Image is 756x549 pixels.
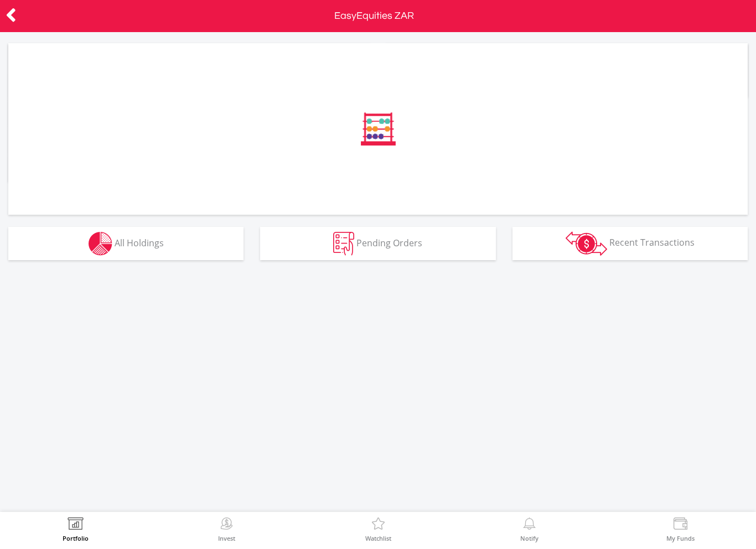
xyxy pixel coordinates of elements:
[666,517,695,541] a: My Funds
[520,535,538,541] label: Notify
[333,232,354,256] img: pending_instructions-wht.png
[218,535,235,541] label: Invest
[521,517,538,533] img: View Notifications
[63,535,89,541] label: Portfolio
[8,227,244,260] button: All Holdings
[89,232,112,256] img: holdings-wht.png
[520,517,538,541] a: Notify
[609,236,695,248] span: Recent Transactions
[260,227,495,260] button: Pending Orders
[666,535,695,541] label: My Funds
[370,517,387,533] img: Watchlist
[63,517,89,541] a: Portfolio
[218,517,235,533] img: Invest Now
[566,231,607,256] img: transactions-zar-wht.png
[218,517,235,541] a: Invest
[365,517,391,541] a: Watchlist
[356,236,422,248] span: Pending Orders
[512,227,748,260] button: Recent Transactions
[672,517,689,533] img: View Funds
[67,517,84,533] img: View Portfolio
[115,236,164,248] span: All Holdings
[365,535,391,541] label: Watchlist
